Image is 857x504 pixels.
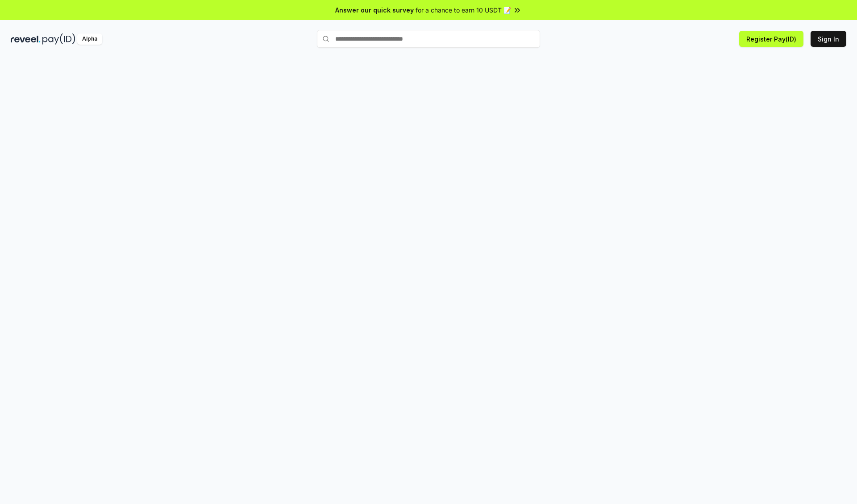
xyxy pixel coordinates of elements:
span: Answer our quick survey [335,5,414,15]
span: for a chance to earn 10 USDT 📝 [416,5,511,15]
img: pay_id [42,33,75,45]
button: Sign In [811,31,846,47]
div: Alpha [77,33,102,45]
button: Register Pay(ID) [739,31,803,47]
img: reveel_dark [11,33,41,45]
